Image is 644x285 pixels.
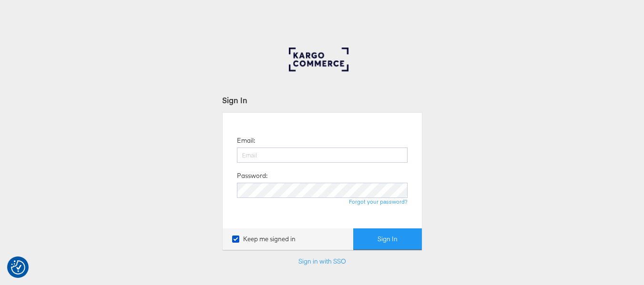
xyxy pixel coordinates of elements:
label: Password: [237,171,267,180]
div: Sign In [222,95,422,106]
img: Revisit consent button [11,260,25,275]
input: Email [237,147,408,163]
a: Forgot your password? [349,198,408,205]
label: Email: [237,136,255,145]
a: Sign in with SSO [298,257,346,265]
button: Consent Preferences [11,260,25,275]
label: Keep me signed in [232,235,296,244]
button: Sign In [353,228,422,250]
